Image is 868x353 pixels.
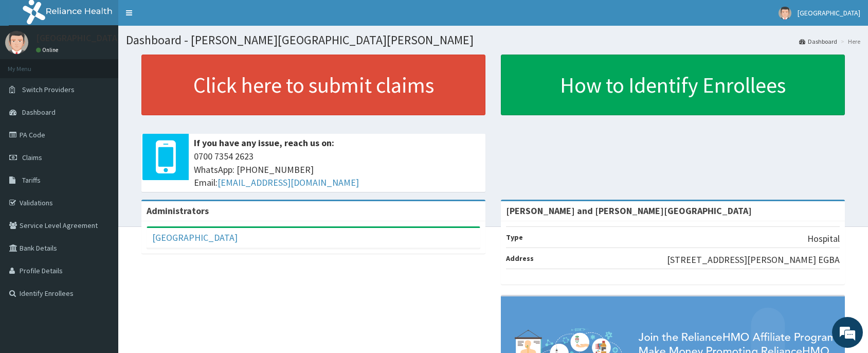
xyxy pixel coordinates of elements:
[22,175,41,185] span: Tariffs
[506,205,752,217] strong: [PERSON_NAME] and [PERSON_NAME][GEOGRAPHIC_DATA]
[22,85,75,94] span: Switch Providers
[506,233,523,242] b: Type
[147,205,209,217] b: Administrators
[799,37,837,46] a: Dashboard
[807,232,840,245] p: Hospital
[779,7,791,20] img: User Image
[667,253,840,267] p: [STREET_ADDRESS][PERSON_NAME] EGBA
[22,153,42,162] span: Claims
[194,150,480,189] span: 0700 7354 2623 WhatsApp: [PHONE_NUMBER] Email:
[838,37,860,46] li: Here
[126,33,860,47] h1: Dashboard - [PERSON_NAME][GEOGRAPHIC_DATA][PERSON_NAME]
[194,137,334,149] b: If you have any issue, reach us on:
[36,33,121,43] p: [GEOGRAPHIC_DATA]
[506,254,534,263] b: Address
[152,232,238,243] a: [GEOGRAPHIC_DATA]
[36,46,61,54] a: Online
[5,31,28,54] img: User Image
[501,55,845,115] a: How to Identify Enrollees
[798,8,860,17] span: [GEOGRAPHIC_DATA]
[141,55,485,115] a: Click here to submit claims
[218,177,359,188] a: [EMAIL_ADDRESS][DOMAIN_NAME]
[22,108,56,117] span: Dashboard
